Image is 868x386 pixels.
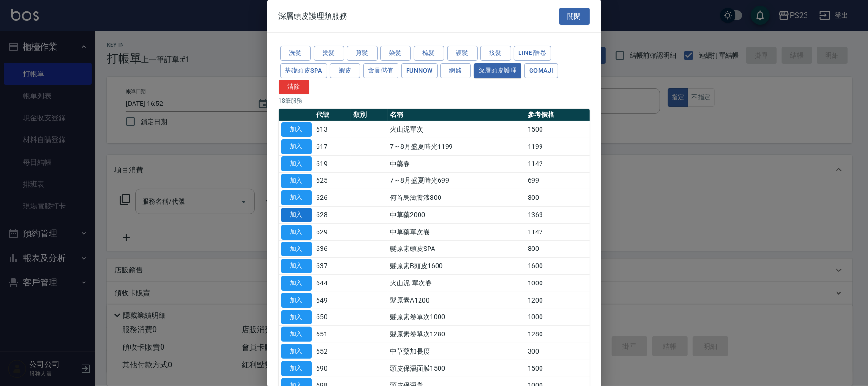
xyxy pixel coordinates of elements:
[314,224,351,241] td: 629
[525,309,589,326] td: 1000
[279,97,590,105] p: 18 筆服務
[525,109,589,122] th: 參考價格
[281,361,312,376] button: 加入
[281,174,312,188] button: 加入
[388,156,525,173] td: 中藥卷
[525,138,589,156] td: 1199
[388,292,525,309] td: 髮原素A1200
[525,224,589,241] td: 1142
[388,173,525,190] td: 7～8月盛夏時光699
[525,173,589,190] td: 699
[480,46,511,61] button: 接髮
[281,310,312,325] button: 加入
[525,207,589,224] td: 1363
[281,293,312,308] button: 加入
[363,63,398,78] button: 會員儲值
[280,46,311,61] button: 洗髮
[351,109,388,122] th: 類別
[388,138,525,156] td: 7～8月盛夏時光1199
[281,276,312,291] button: 加入
[330,63,360,78] button: 蝦皮
[314,309,351,326] td: 650
[525,292,589,309] td: 1200
[525,241,589,258] td: 800
[525,275,589,292] td: 1000
[525,121,589,138] td: 1500
[314,275,351,292] td: 644
[281,123,312,137] button: 加入
[525,326,589,343] td: 1280
[525,189,589,207] td: 300
[314,173,351,190] td: 625
[281,208,312,223] button: 加入
[388,241,525,258] td: 髮原素頭皮SPA
[388,360,525,377] td: 頭皮保濕面膜1500
[314,121,351,138] td: 613
[281,225,312,240] button: 加入
[314,189,351,207] td: 626
[281,156,312,171] button: 加入
[514,46,551,61] button: LINE 酷卷
[388,326,525,343] td: 髮原素卷單次1280
[447,46,478,61] button: 護髮
[559,8,590,25] button: 關閉
[388,189,525,207] td: 何首烏滋養液300
[280,63,327,78] button: 基礎頭皮SPA
[281,242,312,257] button: 加入
[401,63,438,78] button: FUNNOW
[525,258,589,275] td: 1600
[525,343,589,360] td: 300
[388,343,525,360] td: 中草藥加長度
[388,258,525,275] td: 髮原素B頭皮1600
[380,46,411,61] button: 染髮
[314,109,351,122] th: 代號
[281,327,312,342] button: 加入
[281,191,312,206] button: 加入
[314,241,351,258] td: 636
[314,207,351,224] td: 628
[347,46,378,61] button: 剪髮
[388,109,525,122] th: 名稱
[388,309,525,326] td: 髮原素卷單次1000
[388,207,525,224] td: 中草藥2000
[388,121,525,138] td: 火山泥單次
[314,258,351,275] td: 637
[314,360,351,377] td: 690
[314,138,351,156] td: 617
[279,80,309,94] button: 清除
[314,343,351,360] td: 652
[314,46,344,61] button: 燙髮
[388,224,525,241] td: 中草藥單次卷
[525,360,589,377] td: 1500
[314,156,351,173] td: 619
[281,344,312,359] button: 加入
[314,326,351,343] td: 651
[440,63,471,78] button: 網路
[525,156,589,173] td: 1142
[524,63,558,78] button: Gomaji
[388,275,525,292] td: 火山泥-單次卷
[279,11,347,21] span: 深層頭皮護理類服務
[414,46,444,61] button: 梳髮
[314,292,351,309] td: 649
[281,140,312,155] button: 加入
[281,259,312,274] button: 加入
[474,63,521,78] button: 深層頭皮護理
